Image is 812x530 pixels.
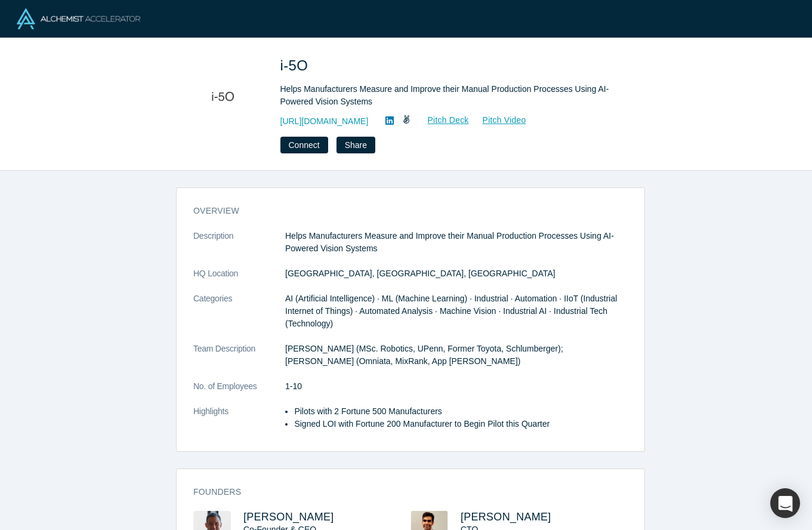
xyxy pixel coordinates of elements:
[294,405,628,418] li: Pilots with 2 Fortune 500 Manufacturers
[17,8,140,29] img: Alchemist Logo
[193,292,285,343] dt: Categories
[470,113,527,127] a: Pitch Video
[180,55,264,138] img: i-5O's Logo
[336,137,375,153] button: Share
[193,267,285,292] dt: HQ Location
[193,205,611,217] h3: overview
[461,511,551,523] a: [PERSON_NAME]
[280,137,328,153] button: Connect
[280,83,615,108] div: Helps Manufacturers Measure and Improve their Manual Production Processes Using AI-Powered Vision...
[193,343,285,380] dt: Team Description
[280,57,313,73] span: i-5O
[415,113,470,127] a: Pitch Deck
[193,230,285,267] dt: Description
[285,343,628,368] p: [PERSON_NAME] (MSc. Robotics, UPenn, Former Toyota, Schlumberger); [PERSON_NAME] (Omniata, MixRan...
[285,230,628,255] p: Helps Manufacturers Measure and Improve their Manual Production Processes Using AI-Powered Vision...
[294,418,628,430] li: Signed LOI with Fortune 200 Manufacturer to Begin Pilot this Quarter
[193,380,285,405] dt: No. of Employees
[285,267,628,280] dd: [GEOGRAPHIC_DATA], [GEOGRAPHIC_DATA], [GEOGRAPHIC_DATA]
[285,380,628,393] dd: 1-10
[193,486,611,498] h3: Founders
[243,511,334,523] a: [PERSON_NAME]
[280,115,369,128] a: [URL][DOMAIN_NAME]
[193,405,285,443] dt: Highlights
[285,294,617,328] span: AI (Artificial Intelligence) · ML (Machine Learning) · Industrial · Automation · IIoT (Industrial...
